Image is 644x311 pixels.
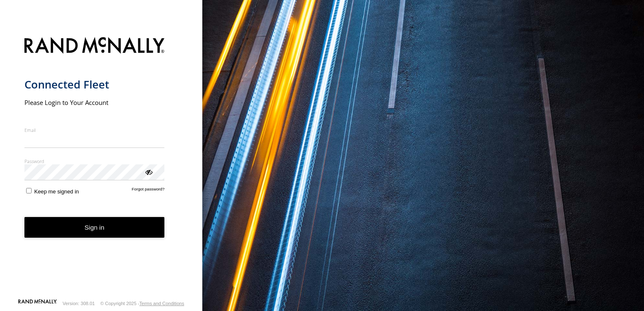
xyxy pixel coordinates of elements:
[24,78,165,91] h1: Connected Fleet
[34,188,79,195] span: Keep me signed in
[144,167,153,176] div: ViewPassword
[140,301,184,306] a: Terms and Conditions
[24,98,165,107] h2: Please Login to Your Account
[100,301,184,306] div: © Copyright 2025 -
[26,188,32,193] input: Keep me signed in
[24,158,165,164] label: Password
[24,127,165,133] label: Email
[63,301,95,306] div: Version: 308.01
[24,32,178,298] form: main
[132,187,165,195] a: Forgot password?
[24,217,165,238] button: Sign in
[24,35,165,57] img: Rand McNally
[18,299,57,308] a: Visit our Website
